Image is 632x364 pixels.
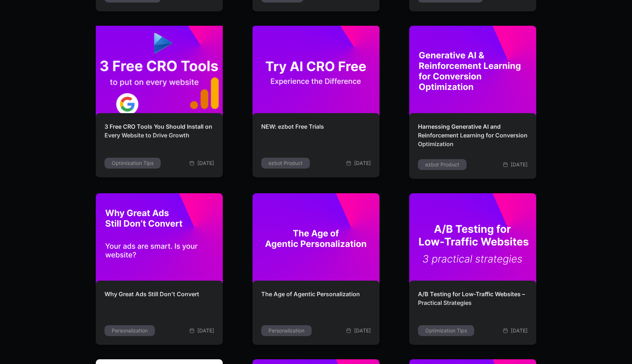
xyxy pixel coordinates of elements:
[112,159,153,167] div: Optimization Tips
[511,160,528,169] div: [DATE]
[253,193,379,345] a: The Age of Agentic PersonalizationPersonalization[DATE]
[425,327,467,335] div: Optimization Tips
[197,326,214,335] div: [DATE]
[253,26,379,177] a: NEW: ezbot Free Trialsezbot Product[DATE]
[418,290,528,311] h2: A/B Testing for Low-Traffic Websites – Practical Strategies
[261,290,371,302] h2: The Age of Agentic Personalization
[511,326,528,335] div: [DATE]
[96,26,223,177] a: 3 Free CRO Tools You Should Install on Every Website to Drive GrowthOptimization Tips[DATE]
[354,326,371,335] div: [DATE]
[261,122,371,135] h2: NEW: ezbot Free Trials
[409,193,536,345] a: A/B Testing for Low-Traffic Websites – Practical StrategiesOptimization Tips[DATE]
[268,327,304,335] div: Personalization
[96,193,223,345] a: Why Great Ads Still Don’t ConvertPersonalization[DATE]
[409,26,536,179] a: Harnessing Generative AI and Reinforcement Learning for Conversion Optimizationezbot Product[DATE]
[425,161,459,169] div: ezbot Product
[112,327,148,335] div: Personalization
[268,159,303,167] div: ezbot Product
[197,159,214,167] div: [DATE]
[104,290,214,302] h2: Why Great Ads Still Don’t Convert
[354,159,371,167] div: [DATE]
[418,122,528,152] h2: Harnessing Generative AI and Reinforcement Learning for Conversion Optimization
[104,122,214,143] h2: 3 Free CRO Tools You Should Install on Every Website to Drive Growth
